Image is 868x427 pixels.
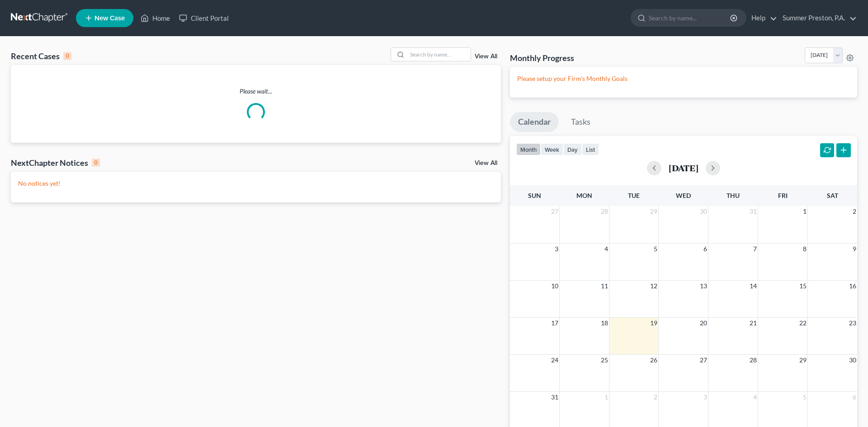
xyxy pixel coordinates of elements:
p: No notices yet! [18,179,494,188]
a: View All [475,160,497,166]
span: 23 [848,318,857,328]
h3: Monthly Progress [510,52,574,63]
a: Home [136,10,175,26]
span: 4 [752,392,758,403]
span: Fri [778,192,788,199]
span: 30 [699,206,708,217]
span: 24 [550,355,559,366]
span: 20 [699,318,708,328]
div: 0 [63,52,71,60]
span: 17 [550,318,559,328]
span: 7 [752,244,758,254]
span: 14 [749,281,758,291]
a: Help [747,10,777,26]
span: 11 [600,281,609,291]
button: month [516,143,541,155]
span: 19 [649,318,658,328]
span: 8 [802,244,807,254]
div: 0 [92,159,100,167]
span: 31 [749,206,758,217]
h2: [DATE] [669,163,698,173]
span: New Case [94,15,125,22]
a: View All [475,53,497,60]
span: 25 [600,355,609,366]
span: Tue [628,192,640,199]
span: 22 [798,318,807,328]
span: 10 [550,281,559,291]
span: 21 [749,318,758,328]
div: NextChapter Notices [11,157,100,168]
a: Summer Preston, P.A. [778,10,857,26]
span: 2 [653,392,658,403]
p: Please setup your Firm's Monthly Goals [517,74,850,83]
span: 27 [699,355,708,366]
div: Recent Cases [11,51,71,61]
span: 13 [699,281,708,291]
a: Client Portal [175,10,233,26]
span: 26 [649,355,658,366]
span: 5 [802,392,807,403]
span: 3 [703,392,708,403]
span: 15 [798,281,807,291]
a: Tasks [563,112,599,132]
span: 5 [653,244,658,254]
span: 3 [554,244,559,254]
span: 28 [749,355,758,366]
span: 6 [703,244,708,254]
span: 18 [600,318,609,328]
span: 28 [600,206,609,217]
button: list [582,143,599,155]
span: 29 [798,355,807,366]
span: 4 [604,244,609,254]
input: Search by name... [649,9,731,26]
span: Sat [827,192,838,199]
span: 30 [848,355,857,366]
button: week [541,143,563,155]
span: Wed [676,192,691,199]
input: Search by name... [407,48,471,61]
span: 29 [649,206,658,217]
span: 12 [649,281,658,291]
span: 2 [852,206,857,217]
span: Thu [726,192,740,199]
span: 9 [852,244,857,254]
button: day [563,143,582,155]
span: 16 [848,281,857,291]
span: Mon [576,192,592,199]
span: 1 [604,392,609,403]
span: 6 [852,392,857,403]
span: Sun [528,192,541,199]
span: 27 [550,206,559,217]
p: Please wait... [11,87,501,96]
span: 1 [802,206,807,217]
span: 31 [550,392,559,403]
a: Calendar [510,112,559,132]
